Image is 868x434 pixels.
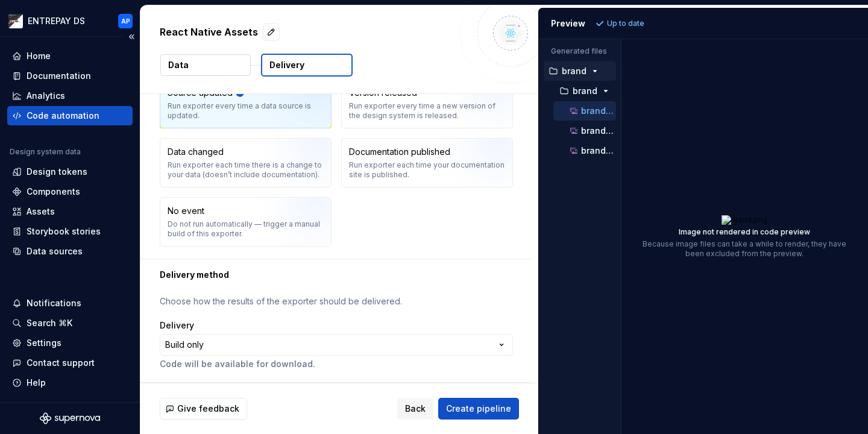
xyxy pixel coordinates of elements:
[269,59,304,71] p: Delivery
[168,205,204,217] div: No event
[27,337,61,349] div: Settings
[553,104,616,118] button: brand.png
[27,186,80,198] div: Components
[562,66,587,76] p: brand
[27,90,65,102] div: Analytics
[7,162,133,181] a: Design tokens
[261,54,353,77] button: Delivery
[27,357,95,369] div: Contact support
[446,403,511,415] span: Create pipeline
[160,25,258,39] p: React Native Assets
[27,110,99,122] div: Code automation
[7,106,133,125] a: Code automation
[397,398,433,420] button: Back
[7,182,133,201] a: Components
[643,227,846,237] p: Image not rendered in code preview
[123,28,140,45] button: Collapse sidebar
[7,46,133,66] a: Home
[607,19,644,28] p: Up to date
[551,46,609,56] p: Generated files
[438,398,519,420] button: Create pipeline
[349,160,505,180] div: Run exporter each time your documentation site is published.
[168,146,224,158] div: Data changed
[160,358,513,370] p: Code will be available for download.
[10,147,81,157] div: Design system data
[168,59,189,71] p: Data
[7,313,133,333] button: Search ⌘K
[168,219,324,239] div: Do not run automatically — trigger a manual build of this exporter.
[349,101,505,121] div: Run exporter every time a new version of the design system is released.
[573,86,597,96] p: brand
[177,403,239,415] span: Give feedback
[28,15,85,27] div: ENTREPAY DS
[40,412,100,424] svg: Supernova Logo
[2,8,137,34] button: ENTREPAY DSAP
[7,66,133,86] a: Documentation
[581,146,616,156] p: brand@3x.png
[160,319,194,332] label: Delivery
[553,144,616,157] button: brand@3x.png
[160,54,251,76] button: Data
[27,206,55,218] div: Assets
[27,50,51,62] div: Home
[121,16,130,26] div: AP
[160,295,513,307] p: Choose how the results of the exporter should be delivered.
[551,17,585,30] div: Preview
[160,398,247,420] button: Give feedback
[7,202,133,221] a: Assets
[168,101,324,121] div: Run exporter every time a data source is updated.
[7,373,133,392] button: Help
[7,353,133,373] button: Contact support
[27,245,83,257] div: Data sources
[27,166,87,178] div: Design tokens
[581,106,616,116] p: brand.png
[27,317,72,329] div: Search ⌘K
[7,333,133,353] a: Settings
[643,239,846,259] p: Because image files can take a while to render, they have been excluded from the preview.
[7,222,133,241] a: Storybook stories
[544,64,616,78] button: brand
[27,70,91,82] div: Documentation
[27,377,46,389] div: Help
[27,225,101,237] div: Storybook stories
[7,242,133,261] a: Data sources
[405,403,426,415] span: Back
[168,160,324,180] div: Run exporter each time there is a change to your data (doesn’t include documentation).
[553,124,616,137] button: brand@2x.png
[7,86,133,105] a: Analytics
[549,84,616,98] button: brand
[349,146,450,158] div: Documentation published
[7,294,133,313] button: Notifications
[8,14,23,28] img: bf57eda1-e70d-405f-8799-6995c3035d87.png
[581,126,616,136] p: brand@2x.png
[722,215,767,225] img: brand.png
[27,297,81,309] div: Notifications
